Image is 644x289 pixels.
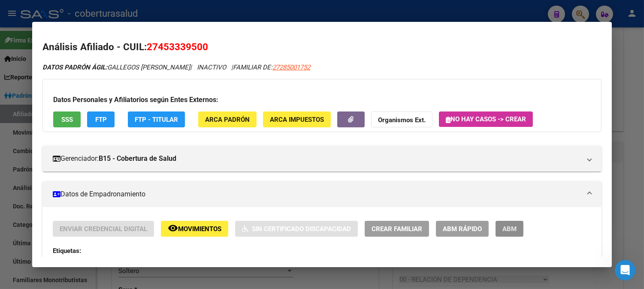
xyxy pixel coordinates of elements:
span: Sin Certificado Discapacidad [252,225,351,233]
span: Crear Familiar [372,225,422,233]
mat-panel-title: Gerenciador: [53,154,581,164]
strong: Etiquetas: [53,247,81,255]
mat-icon: remove_red_eye [168,223,178,233]
span: No hay casos -> Crear [446,115,526,123]
span: Enviar Credencial Digital [60,225,147,233]
span: SSS [61,116,73,123]
button: ABM [496,221,523,237]
h2: Análisis Afiliado - CUIL: [42,40,602,54]
button: Movimientos [161,221,228,237]
button: Organismos Ext. [371,111,432,127]
strong: B15 - Cobertura de Salud [99,154,176,164]
button: FTP [87,111,115,127]
strong: INACTIVO [74,256,103,264]
span: ABM Rápido [443,225,482,233]
span: FTP [95,116,107,123]
button: Enviar Credencial Digital [53,221,154,237]
button: ABM Rápido [436,221,489,237]
span: FTP - Titular [135,116,178,123]
button: No hay casos -> Crear [439,111,533,127]
span: Movimientos [178,225,221,233]
span: 27285001752 [272,63,310,71]
button: ARCA Impuestos [263,111,331,127]
span: 27453339500 [147,41,208,52]
i: | INACTIVO | [42,63,310,71]
button: SSS [53,111,81,127]
span: FAMILIAR DE: [233,63,310,71]
button: ARCA Padrón [198,111,257,127]
span: ARCA Padrón [205,116,250,123]
span: ABM [502,225,517,233]
mat-expansion-panel-header: Datos de Empadronamiento [42,181,602,207]
strong: DATOS PADRÓN ÁGIL: [42,63,107,71]
button: FTP - Titular [128,111,185,127]
mat-panel-title: Datos de Empadronamiento [53,189,581,199]
strong: Organismos Ext. [378,116,426,124]
iframe: Intercom live chat [615,260,635,280]
button: Crear Familiar [365,221,429,237]
span: ARCA Impuestos [270,116,324,123]
span: GALLEGOS [PERSON_NAME] [42,63,190,71]
mat-expansion-panel-header: Gerenciador:B15 - Cobertura de Salud [42,146,602,172]
button: Sin Certificado Discapacidad [235,221,358,237]
strong: Estado: [53,256,74,264]
h3: Datos Personales y Afiliatorios según Entes Externos: [53,95,591,105]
